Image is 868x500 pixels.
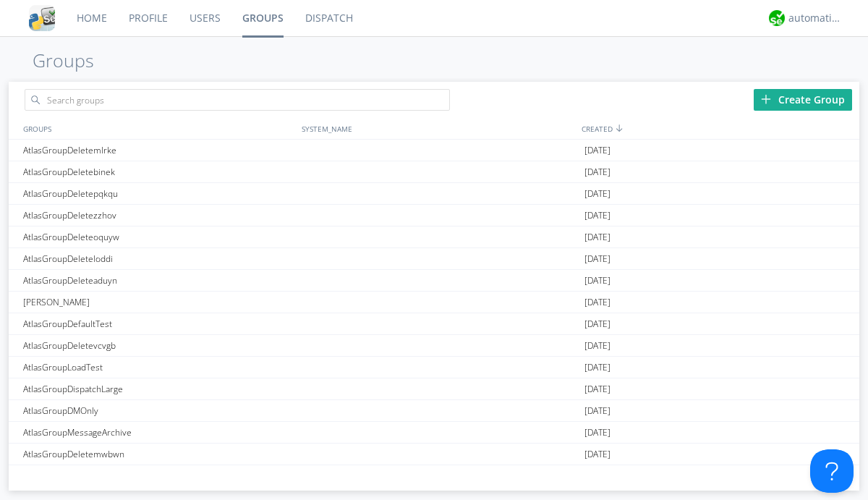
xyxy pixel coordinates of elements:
[788,11,843,25] div: automation+atlas
[584,183,610,205] span: [DATE]
[584,248,610,270] span: [DATE]
[584,270,610,292] span: [DATE]
[9,422,859,444] a: AtlasGroupMessageArchive[DATE]
[9,465,859,487] a: [PERSON_NAME][DATE]
[769,10,785,26] img: d2d01cd9b4174d08988066c6d424eccd
[9,248,859,270] a: AtlasGroupDeleteloddi[DATE]
[9,226,859,248] a: AtlasGroupDeleteoquyw[DATE]
[9,313,859,335] a: AtlasGroupDefaultTest[DATE]
[584,140,610,161] span: [DATE]
[20,378,298,399] div: AtlasGroupDispatchLarge
[584,400,610,422] span: [DATE]
[584,378,610,400] span: [DATE]
[298,118,578,139] div: SYSTEM_NAME
[9,161,859,183] a: AtlasGroupDeletebinek[DATE]
[9,140,859,161] a: AtlasGroupDeletemlrke[DATE]
[584,161,610,183] span: [DATE]
[584,292,610,313] span: [DATE]
[9,378,859,400] a: AtlasGroupDispatchLarge[DATE]
[584,444,610,465] span: [DATE]
[20,205,298,226] div: AtlasGroupDeletezzhov
[20,226,298,247] div: AtlasGroupDeleteoquyw
[584,357,610,378] span: [DATE]
[20,248,298,269] div: AtlasGroupDeleteloddi
[810,449,854,493] iframe: Toggle Customer Support
[20,140,298,161] div: AtlasGroupDeletemlrke
[9,270,859,292] a: AtlasGroupDeleteaduyn[DATE]
[20,465,298,486] div: [PERSON_NAME]
[20,183,298,204] div: AtlasGroupDeletepqkqu
[9,444,859,465] a: AtlasGroupDeletemwbwn[DATE]
[584,313,610,335] span: [DATE]
[20,335,298,356] div: AtlasGroupDeletevcvgb
[9,357,859,378] a: AtlasGroupLoadTest[DATE]
[9,400,859,422] a: AtlasGroupDMOnly[DATE]
[9,335,859,357] a: AtlasGroupDeletevcvgb[DATE]
[20,313,298,334] div: AtlasGroupDefaultTest
[29,5,55,31] img: cddb5a64eb264b2086981ab96f4c1ba7
[754,89,852,111] div: Create Group
[20,400,298,421] div: AtlasGroupDMOnly
[20,118,294,139] div: GROUPS
[20,161,298,182] div: AtlasGroupDeletebinek
[9,205,859,226] a: AtlasGroupDeletezzhov[DATE]
[584,422,610,444] span: [DATE]
[20,444,298,465] div: AtlasGroupDeletemwbwn
[20,422,298,443] div: AtlasGroupMessageArchive
[584,226,610,248] span: [DATE]
[9,183,859,205] a: AtlasGroupDeletepqkqu[DATE]
[20,292,298,313] div: [PERSON_NAME]
[25,89,450,111] input: Search groups
[9,292,859,313] a: [PERSON_NAME][DATE]
[578,118,859,139] div: CREATED
[20,357,298,378] div: AtlasGroupLoadTest
[584,335,610,357] span: [DATE]
[761,94,771,104] img: plus.svg
[20,270,298,291] div: AtlasGroupDeleteaduyn
[584,205,610,226] span: [DATE]
[584,465,610,487] span: [DATE]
